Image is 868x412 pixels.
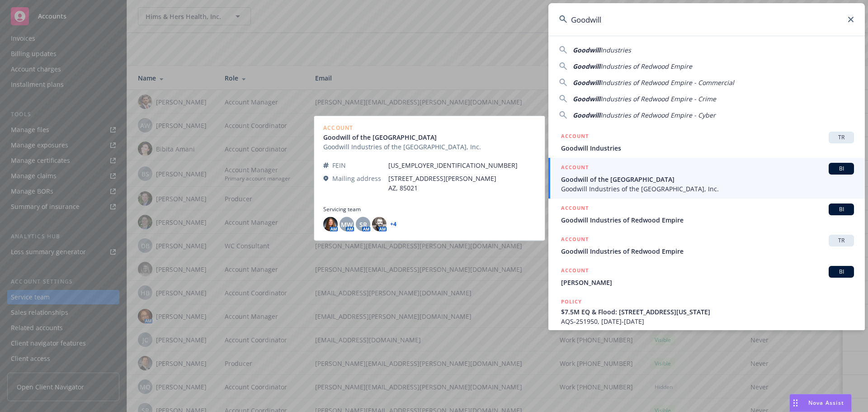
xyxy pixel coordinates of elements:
[561,175,854,184] span: Goodwill of the [GEOGRAPHIC_DATA]
[561,246,854,256] span: Goodwill Industries of Redwood Empire
[561,297,582,306] h5: POLICY
[561,215,854,225] span: Goodwill Industries of Redwood Empire
[561,143,854,153] span: Goodwill Industries
[573,111,600,119] span: Goodwill
[548,3,865,36] input: Search...
[600,62,692,71] span: Industries of Redwood Empire
[600,111,716,119] span: Industries of Redwood Empire - Cyber
[548,230,865,261] a: ACCOUNTTRGoodwill Industries of Redwood Empire
[832,133,850,142] span: TR
[832,268,850,276] span: BI
[561,163,589,174] h5: ACCOUNT
[561,235,589,246] h5: ACCOUNT
[548,127,865,158] a: ACCOUNTTRGoodwill Industries
[561,132,589,142] h5: ACCOUNT
[832,205,850,213] span: BI
[789,394,852,412] button: Nova Assist
[600,95,716,103] span: Industries of Redwood Empire - Crime
[561,317,854,326] span: AQS-251950, [DATE]-[DATE]
[573,62,600,71] span: Goodwill
[573,46,600,54] span: Goodwill
[561,278,854,287] span: [PERSON_NAME]
[561,266,589,277] h5: ACCOUNT
[548,199,865,230] a: ACCOUNTBIGoodwill Industries of Redwood Empire
[790,394,801,412] div: Drag to move
[573,95,600,103] span: Goodwill
[561,307,854,317] span: $7.5M EQ & Flood: [STREET_ADDRESS][US_STATE]
[832,237,850,245] span: TR
[808,399,844,407] span: Nova Assist
[548,158,865,199] a: ACCOUNTBIGoodwill of the [GEOGRAPHIC_DATA]Goodwill Industries of the [GEOGRAPHIC_DATA], Inc.
[548,292,865,331] a: POLICY$7.5M EQ & Flood: [STREET_ADDRESS][US_STATE]AQS-251950, [DATE]-[DATE]
[548,261,865,292] a: ACCOUNTBI[PERSON_NAME]
[573,78,600,87] span: Goodwill
[600,46,631,54] span: Industries
[561,204,589,214] h5: ACCOUNT
[561,184,854,194] span: Goodwill Industries of the [GEOGRAPHIC_DATA], Inc.
[832,165,850,173] span: BI
[600,78,734,87] span: Industries of Redwood Empire - Commercial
